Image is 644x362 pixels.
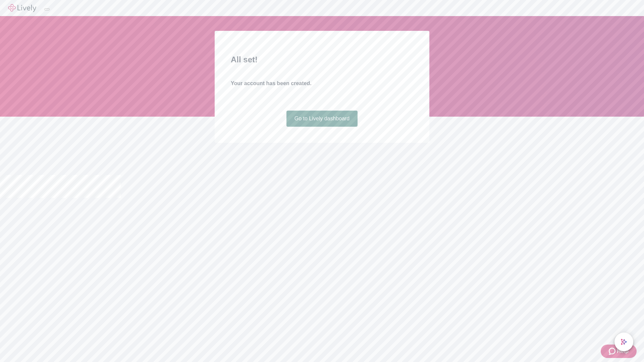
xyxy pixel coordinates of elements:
[614,333,633,351] button: chat
[609,347,617,355] svg: Zendesk support icon
[8,4,36,12] img: Lively
[601,345,637,358] button: Zendesk support iconHelp
[44,8,50,10] button: Log out
[621,339,627,345] svg: Lively AI Assistant
[286,111,358,127] a: Go to Lively dashboard
[231,79,413,87] h4: Your account has been created.
[231,54,413,66] h2: All set!
[617,347,629,355] span: Help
